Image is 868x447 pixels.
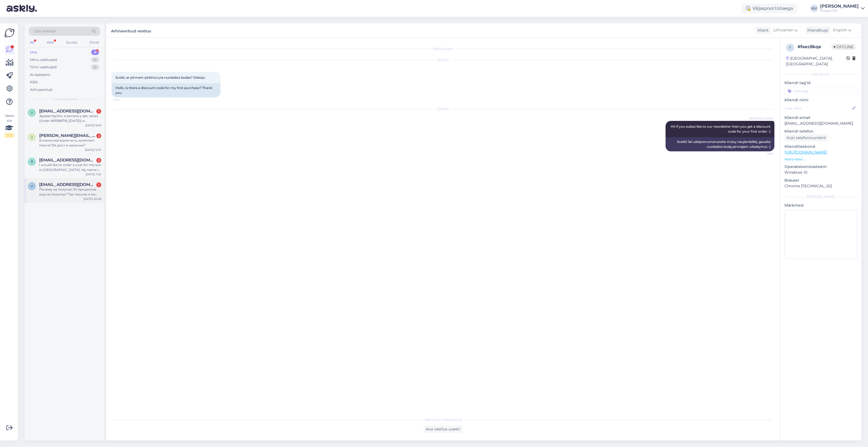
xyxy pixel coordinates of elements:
[784,194,857,199] div: [PERSON_NAME]
[31,111,33,115] span: v
[4,28,15,38] img: Askly Logo
[112,107,774,112] div: [DATE]
[84,197,101,201] div: [DATE] 20:48
[424,417,462,422] span: Vestlus on arhiveeritud
[4,113,14,138] div: Vaata siia
[39,138,101,148] div: В каком магазине есть комплект marvel 134 рост в наличии?
[784,164,857,170] p: Operatsioonisüsteem
[96,158,101,163] div: 2
[789,45,791,50] span: f
[784,80,857,86] p: Kliendi tag'id
[4,133,14,138] div: 2 / 3
[30,72,50,78] div: AI Assistent
[65,39,78,46] div: Socials
[833,27,847,33] span: English
[39,109,96,114] span: vlrrdhrs@gmail.com
[86,172,101,176] div: [DATE] 7:25
[39,187,101,197] div: Почему не получил 10 процентов код на покупку? Так письмо и не пришло
[29,39,35,46] div: All
[784,134,828,142] div: Küsi telefoninumbrit
[39,114,101,123] div: Здравствуйте, я делала у вас заказ [Order #91118879] ([DATE]) и отправила обратно отправителю ком...
[30,87,52,93] div: Arhiveeritud
[784,150,827,155] a: [URL][DOMAIN_NAME]
[810,5,818,12] div: KU
[31,160,33,164] span: r
[755,27,769,33] div: Klient
[784,97,857,103] p: Kliendi nimi
[784,203,857,208] p: Märkmed
[784,87,857,95] input: Lisa tag
[30,79,38,85] div: Kõik
[784,121,857,126] p: [EMAIL_ADDRESS][DOMAIN_NAME]
[39,133,96,138] span: Jekaterina@lolic.com
[784,115,857,121] p: Kliendi email
[113,98,134,102] span: 11:44
[39,163,101,172] div: I would like to order a coat for me son in [GEOGRAPHIC_DATA]. My name is [PERSON_NAME]. My email ...
[45,39,55,46] div: Web
[31,184,33,188] span: v
[89,39,100,46] div: Email
[85,148,101,152] div: [DATE] 12:31
[91,50,99,55] div: 4
[112,58,774,63] div: [DATE]
[820,8,859,13] div: Huppa OÜ
[34,28,56,34] span: Otsi kliente
[784,72,857,77] div: Kliendi info
[820,4,865,13] a: [PERSON_NAME]Huppa OÜ
[752,152,773,156] span: 8:59
[91,57,99,63] div: 0
[85,123,101,127] div: [DATE] 16:19
[784,170,857,175] p: Windows 10
[91,65,99,70] div: 0
[798,44,832,50] div: # faez8kqe
[820,4,859,8] div: [PERSON_NAME]
[784,177,857,183] p: Brauser
[96,133,101,138] div: 2
[96,109,101,114] div: 1
[741,4,797,13] div: Väljaspool tööaega
[112,46,774,51] div: Vestlus algas
[30,65,57,70] div: Tiimi vestlused
[805,27,828,33] div: Klienditugi
[424,425,462,433] div: Ava vestlus uuesti
[784,183,857,189] p: Chrome [TECHNICAL_ID]
[30,57,57,63] div: Minu vestlused
[39,158,96,163] span: rv247@cornell.edu
[784,157,857,162] p: Vaata edasi ...
[112,83,220,97] div: Hello, is there a discount code for my first purchase? Thank you
[111,27,151,34] label: Arhiveeritud vestlus
[39,182,96,187] span: voitkevic.ruslan@gmail.com
[786,56,846,67] div: [GEOGRAPHIC_DATA], [GEOGRAPHIC_DATA]
[31,135,33,139] span: J
[784,128,857,134] p: Kliendi telefon
[30,50,37,55] div: Uus
[52,97,77,102] span: Uued vestlused
[784,144,857,149] p: Klienditeekond
[832,44,855,50] span: Offline
[671,124,771,133] span: Hi! If you subscribe to our newsletter then you get a discount code for your first order. :)
[96,182,101,187] div: 1
[666,137,774,151] div: Sveiki! Jei užsiprenumeruosite mūsų naujienlaiškį, gausite nuolaidos kodą pirmajam užsakymui. :)
[115,75,205,79] span: Sveiki, ar pirmam pirkiniui yra nuolaidos kodas? Dekoju
[749,117,773,121] span: [PERSON_NAME]
[773,27,793,33] span: Lithuanian
[785,105,851,111] input: Lisa nimi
